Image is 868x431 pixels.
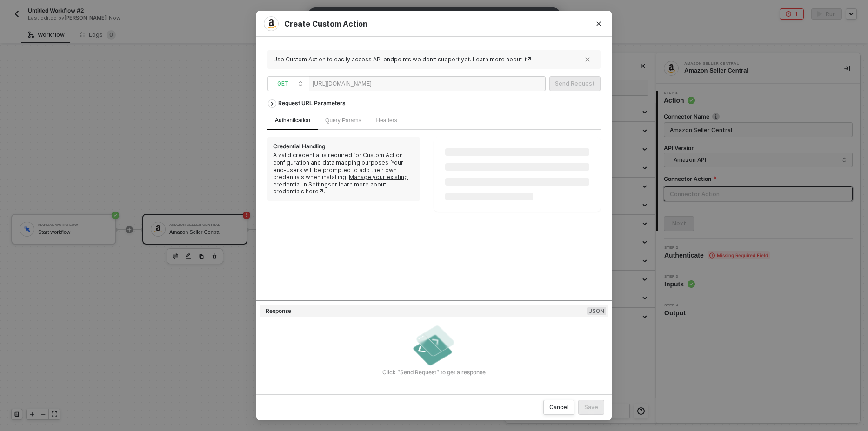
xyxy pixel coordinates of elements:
[273,56,581,63] div: Use Custom Action to easily access API endpoints we don’t support yet.
[664,279,695,289] span: Inputs
[664,246,770,250] span: Step 2
[586,11,612,37] button: Close
[664,186,853,201] input: Connector Action
[780,8,804,20] button: 1
[549,404,568,411] div: Cancel
[637,60,648,72] button: Close
[28,31,65,39] div: Workflow
[275,116,310,125] div: Authentication
[684,66,829,75] div: Amazon Seller Central
[670,125,845,135] input: Enter description
[273,152,414,196] div: A valid credential is required for Custom Action configuration and data mapping purposes. Your en...
[664,113,853,120] label: Connector Name
[325,117,361,124] span: Query Params
[664,175,853,183] label: Connector Action
[795,10,798,18] div: 1
[264,16,604,31] div: Create Custom Action
[712,113,720,120] img: icon-info
[411,323,457,369] img: empty-state-send-request
[268,102,276,106] span: icon-arrow-right
[28,7,84,14] span: Untitled Workflow #2
[549,76,601,91] button: Send Request
[29,411,35,417] span: icon-play
[674,155,847,165] span: Amazon API
[664,216,694,231] button: Next
[52,411,57,417] span: icon-expand
[684,62,824,66] div: Amazon Seller Central
[664,275,695,278] span: Step 3
[306,188,324,195] a: here↗
[664,96,695,105] span: Action
[664,145,853,153] h4: API Version
[578,400,604,415] button: Save
[664,91,695,95] span: Step 1
[811,8,842,20] button: activateRun
[587,307,606,315] span: JSON
[473,56,532,63] a: Learn more about it↗
[266,307,291,315] div: Response
[708,251,770,259] span: Missing Required Field
[64,14,107,21] span: [PERSON_NAME]
[656,91,860,231] div: Step 1Action Connector Nameicon-infoAPI VersionAmazon APIConnector ActionNext
[667,64,675,73] img: integration-icon
[28,14,413,21] div: Last edited by - Now
[273,173,408,188] a: Manage your existing credential in Settings
[260,369,608,377] div: Click ”Send Request” to get a response
[664,251,770,260] span: Authenticate
[844,66,850,71] span: icon-collapse-right
[273,143,326,150] div: Credential Handling
[267,19,276,28] img: integration-icon
[13,10,20,18] img: back
[543,400,574,415] button: Cancel
[80,30,116,40] div: Logs
[664,308,689,318] span: Output
[313,77,372,91] div: [URL][DOMAIN_NAME]
[107,30,116,40] sup: 0
[585,57,590,62] span: icon-close
[274,95,350,112] div: Request URL Parameters
[786,11,791,17] span: icon-error-page
[40,411,46,417] span: icon-minus
[277,77,303,91] span: GET
[664,304,689,307] span: Step 4
[376,117,397,124] span: Headers
[11,8,22,20] button: back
